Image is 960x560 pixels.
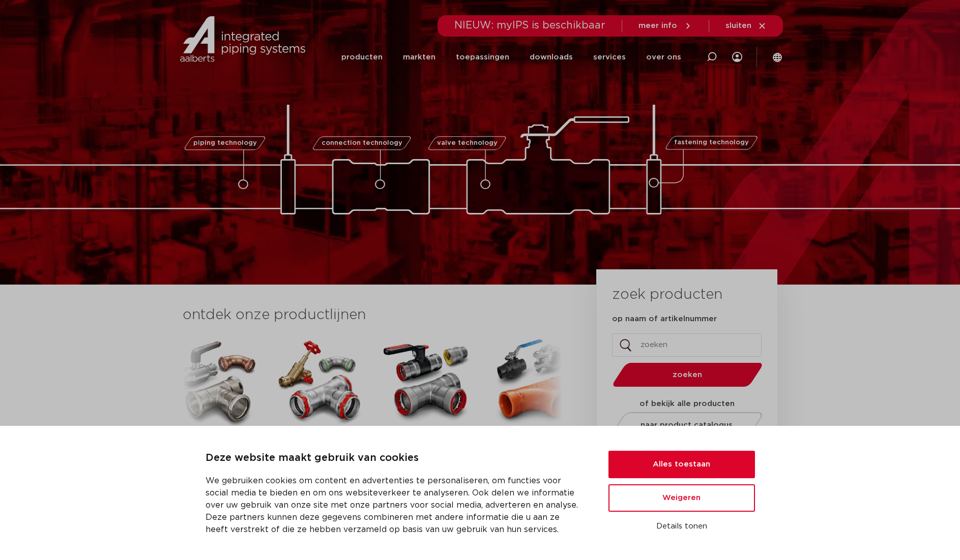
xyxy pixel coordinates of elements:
[321,140,402,146] span: connection technology
[341,37,681,78] nav: Menu
[608,451,755,478] button: Alles toestaan
[646,37,681,78] a: over ons
[641,421,733,429] span: naar product catalogus
[608,362,766,388] button: zoeken
[612,314,717,324] label: op naam of artikelnummer
[612,333,762,357] input: zoeken
[608,484,755,512] button: Weigeren
[381,335,473,490] a: VSHPowerPress
[403,37,435,78] a: markten
[732,37,742,78] div: my IPS
[193,140,257,146] span: piping technology
[638,21,692,30] a: meer info
[593,37,626,78] a: services
[456,37,509,78] a: toepassingen
[725,21,767,30] a: sluiten
[530,37,573,78] a: downloads
[638,22,677,29] span: meer info
[454,20,605,30] span: NIEUW: myIPS is beschikbaar
[167,335,259,490] a: VSHXPress
[341,37,383,78] a: producten
[206,450,584,466] p: Deze website maakt gebruik van cookies
[674,140,749,146] span: fastening technology
[725,22,751,29] span: sluiten
[608,412,765,438] a: naar product catalogus
[274,335,366,490] a: VSHSudoPress
[639,400,735,408] strong: of bekijk alle producten
[437,140,498,146] span: valve technology
[206,475,584,536] p: We gebruiken cookies om content en advertenties te personaliseren, om functies voor social media ...
[183,305,562,325] h3: ontdek onze productlijnen
[488,335,579,490] a: VSHShurjoint
[639,371,736,379] span: zoeken
[612,285,722,305] h3: zoek producten
[608,518,755,535] button: Details tonen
